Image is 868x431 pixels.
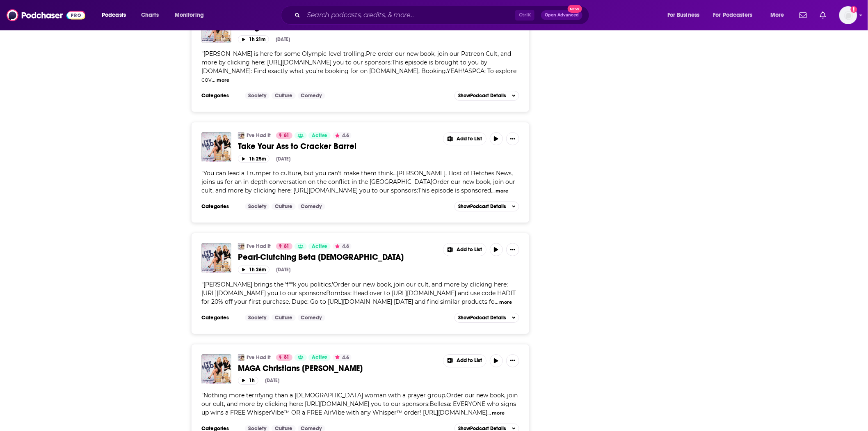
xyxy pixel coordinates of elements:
[245,92,270,99] a: Society
[201,50,516,83] span: [PERSON_NAME] is here for some Olympic-level trolling.Pre-order our new book, join our Patreon Cu...
[212,76,215,83] span: ...
[284,243,289,251] span: 81
[545,13,579,17] span: Open Advanced
[541,10,582,20] button: Open AdvancedNew
[487,409,491,416] span: ...
[245,314,270,321] a: Society
[247,132,271,139] a: I've Had It
[201,281,516,305] span: "
[238,35,269,43] button: 1h 21m
[238,252,404,262] span: Pearl-Clutching Beta [DEMOGRAPHIC_DATA]
[455,313,519,323] button: ShowPodcast Details
[245,203,270,210] a: Society
[247,354,271,361] a: I've Had It
[457,136,482,142] span: Add to List
[201,50,516,83] span: "
[817,8,829,22] a: Show notifications dropdown
[492,410,505,417] button: more
[238,363,437,374] a: MAGA Christians [PERSON_NAME]
[765,9,795,22] button: open menu
[201,92,238,99] h3: Categories
[141,9,159,21] span: Charts
[276,267,290,273] div: [DATE]
[7,7,85,23] img: Podchaser - Follow, Share and Rate Podcasts
[839,6,857,24] span: Logged in as hmill
[201,170,515,194] span: You can lead a Trumper to culture, but you can't make them think...[PERSON_NAME], Host of Betches...
[506,354,519,367] button: Show More Button
[217,77,229,84] button: more
[201,132,231,162] img: Take Your Ass to Cracker Barrel
[506,243,519,256] button: Show More Button
[96,9,137,22] button: open menu
[247,243,271,250] a: I've Had It
[276,354,292,361] a: 81
[284,353,289,362] span: 81
[238,141,356,151] span: Take Your Ass to Cracker Barrel
[272,314,296,321] a: Culture
[298,203,325,210] a: Comedy
[308,354,331,361] a: Active
[304,9,515,22] input: Search podcasts, credits, & more...
[238,243,244,250] img: I've Had It
[272,92,296,99] a: Culture
[238,354,244,361] img: I've Had It
[796,8,810,22] a: Show notifications dropdown
[333,132,352,139] button: 4.6
[201,203,238,210] h3: Categories
[455,91,519,101] button: ShowPodcast Details
[568,5,582,13] span: New
[457,247,482,253] span: Add to List
[102,9,126,21] span: Podcasts
[201,281,516,305] span: [PERSON_NAME] brings the 'f**k you politics.'Order our new book, join our cult, and more by click...
[667,9,700,21] span: For Business
[500,299,512,306] button: more
[298,92,325,99] a: Comedy
[839,6,857,24] img: User Profile
[457,358,482,364] span: Add to List
[308,243,331,250] a: Active
[276,243,292,250] a: 81
[458,93,506,99] span: Show Podcast Details
[175,9,204,21] span: Monitoring
[238,266,270,273] button: 1h 26m
[506,132,519,145] button: Show More Button
[284,132,289,140] span: 81
[169,9,215,22] button: open menu
[770,9,784,21] span: More
[276,37,290,42] div: [DATE]
[201,354,231,384] img: MAGA Christians SUCK
[201,392,518,416] span: "
[201,170,515,194] span: "
[298,314,325,321] a: Comedy
[238,363,363,374] span: MAGA Christians [PERSON_NAME]
[708,9,765,22] button: open menu
[443,243,486,256] button: Show More Button
[443,133,486,145] button: Show More Button
[851,6,857,13] svg: Add a profile image
[312,243,327,251] span: Active
[495,298,498,305] span: ...
[443,355,486,367] button: Show More Button
[201,314,238,321] h3: Categories
[238,132,244,139] img: I've Had It
[136,9,164,22] a: Charts
[515,10,535,21] span: Ctrl K
[496,188,509,195] button: more
[289,6,597,25] div: Search podcasts, credits, & more...
[491,187,495,194] span: ...
[276,132,292,139] a: 81
[238,141,437,151] a: Take Your Ass to Cracker Barrel
[308,132,331,139] a: Active
[276,156,290,162] div: [DATE]
[458,204,506,209] span: Show Podcast Details
[333,243,352,250] button: 4.6
[713,9,753,21] span: For Podcasters
[333,354,352,361] button: 4.6
[201,243,231,273] img: Pearl-Clutching Beta Males
[839,6,857,24] button: Show profile menu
